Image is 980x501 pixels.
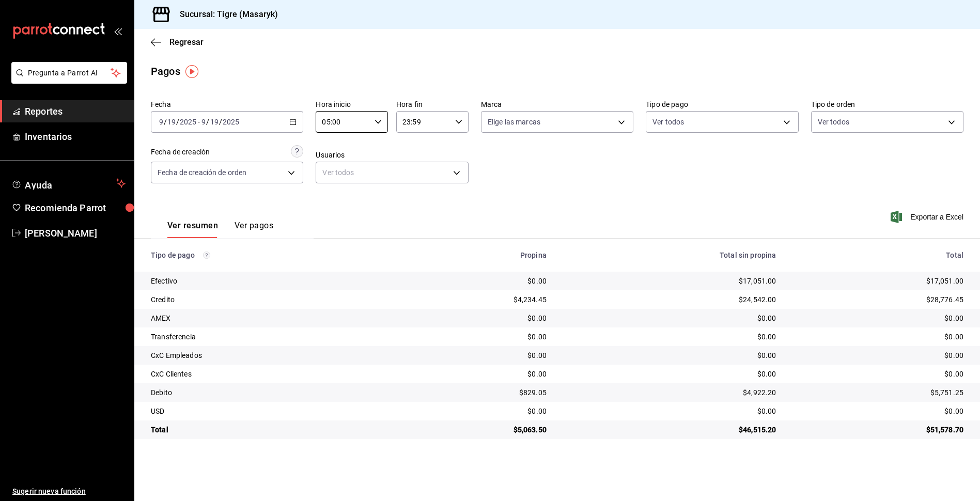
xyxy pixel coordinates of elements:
[563,294,776,305] div: $24,542.00
[316,151,468,159] label: Usuarios
[563,276,776,286] div: $17,051.00
[407,332,547,342] div: $0.00
[793,387,963,398] div: $5,751.25
[179,118,197,126] input: ----
[151,425,390,435] div: Total
[818,117,849,127] span: Ver todos
[316,162,468,183] div: Ver todos
[210,118,219,126] input: --
[151,406,390,416] div: USD
[151,276,390,286] div: Efectivo
[151,294,390,305] div: Credito
[159,118,164,126] input: --
[893,211,963,223] button: Exportar a Excel
[396,101,469,108] label: Hora fin
[481,101,633,108] label: Marca
[563,251,776,259] div: Total sin propina
[167,221,218,238] button: Ver resumen
[488,117,540,127] span: Elige las marcas
[563,369,776,379] div: $0.00
[316,101,388,108] label: Hora inicio
[185,65,198,78] img: Tooltip marker
[407,251,547,259] div: Propina
[206,118,209,126] span: /
[563,387,776,398] div: $4,922.20
[25,104,126,118] span: Reportes
[201,118,206,126] input: --
[407,387,547,398] div: $829.05
[646,101,798,108] label: Tipo de pago
[151,251,390,259] div: Tipo de pago
[407,369,547,379] div: $0.00
[25,130,126,144] span: Inventarios
[793,425,963,435] div: $51,578.70
[198,118,200,126] span: -
[407,313,547,323] div: $0.00
[563,406,776,416] div: $0.00
[793,294,963,305] div: $28,776.45
[407,294,547,305] div: $4,234.45
[563,313,776,323] div: $0.00
[169,37,204,47] span: Regresar
[407,276,547,286] div: $0.00
[176,118,179,126] span: /
[11,62,127,84] button: Pregunta a Parrot AI
[12,486,126,497] span: Sugerir nueva función
[219,118,222,126] span: /
[793,406,963,416] div: $0.00
[563,332,776,342] div: $0.00
[151,387,390,398] div: Debito
[793,369,963,379] div: $0.00
[114,27,122,35] button: open_drawer_menu
[222,118,240,126] input: ----
[164,118,167,126] span: /
[151,64,180,79] div: Pagos
[793,313,963,323] div: $0.00
[203,252,210,259] svg: Los pagos realizados con Pay y otras terminales son montos brutos.
[25,177,112,190] span: Ayuda
[563,425,776,435] div: $46,515.20
[167,118,176,126] input: --
[167,221,273,238] div: navigation tabs
[407,350,547,361] div: $0.00
[793,276,963,286] div: $17,051.00
[28,68,111,79] span: Pregunta a Parrot AI
[151,332,390,342] div: Transferencia
[151,37,204,47] button: Regresar
[172,8,278,21] h3: Sucursal: Tigre (Masaryk)
[151,369,390,379] div: CxC Clientes
[811,101,963,108] label: Tipo de orden
[158,167,246,178] span: Fecha de creación de orden
[407,425,547,435] div: $5,063.50
[151,101,303,108] label: Fecha
[7,75,127,86] a: Pregunta a Parrot AI
[25,201,126,215] span: Recomienda Parrot
[407,406,547,416] div: $0.00
[652,117,684,127] span: Ver todos
[151,313,390,323] div: AMEX
[563,350,776,361] div: $0.00
[235,221,273,238] button: Ver pagos
[793,251,963,259] div: Total
[793,332,963,342] div: $0.00
[151,147,210,158] div: Fecha de creación
[25,226,126,240] span: [PERSON_NAME]
[793,350,963,361] div: $0.00
[151,350,390,361] div: CxC Empleados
